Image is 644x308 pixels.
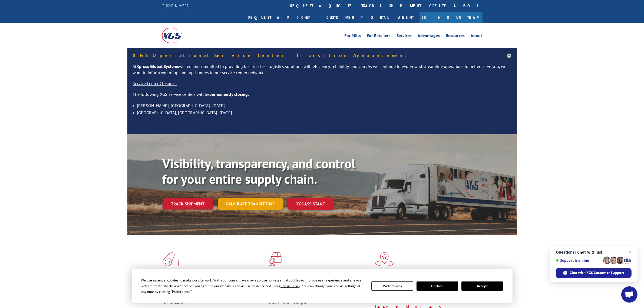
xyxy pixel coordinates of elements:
[556,250,632,254] span: Questions? Chat with us!
[345,34,361,40] a: For Mills
[163,252,179,266] img: xgs-icon-total-supply-chain-intelligence-red
[556,268,632,278] span: Chat with XGS Customer Support
[133,63,511,81] p: At we remain committed to providing best-in-class logistics solutions with efficiency, reliabilit...
[420,12,483,23] a: Join Our Team
[133,81,177,86] u: Service Center Closures:
[137,102,511,109] li: [PERSON_NAME], [GEOGRAPHIC_DATA]- [DATE]
[210,91,248,97] strong: permanently closing
[323,12,393,23] a: Customer Portal
[418,34,440,40] a: Advantages
[288,198,334,210] a: XGS ASSISTANT
[269,252,282,266] img: xgs-icon-focused-on-flooring-red
[172,289,190,294] span: Preferences
[137,64,179,69] strong: Xpress Global Systems
[280,284,300,288] span: Cookie Policy
[137,109,511,116] li: [GEOGRAPHIC_DATA], [GEOGRAPHIC_DATA]- [DATE]
[162,3,190,8] a: [PHONE_NUMBER]
[570,270,625,275] span: Chat with XGS Customer Support
[371,281,413,291] button: Preferences
[621,286,638,303] a: Open chat
[397,34,412,40] a: Services
[556,258,601,263] span: Support is online
[133,53,511,58] h5: XGS Operational Service Center Transition Announcement
[446,34,465,40] a: Resources
[163,155,356,188] b: Visibility, transparency, and control for your entire supply chain.
[375,252,394,266] img: xgs-icon-flagship-distribution-model-red
[218,198,283,210] a: Calculate transit time
[245,12,323,23] a: Request a pickup
[367,34,391,40] a: For Retailers
[163,198,213,209] a: Track shipment
[417,281,458,291] button: Decline
[141,277,365,294] div: We use essential cookies to make our site work. With your consent, we may also use non-essential ...
[133,91,511,102] p: The following XGS service centers will be :
[461,281,503,291] button: Accept
[132,269,513,303] div: Cookie Consent Prompt
[471,34,483,40] a: About
[393,12,420,23] a: Agent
